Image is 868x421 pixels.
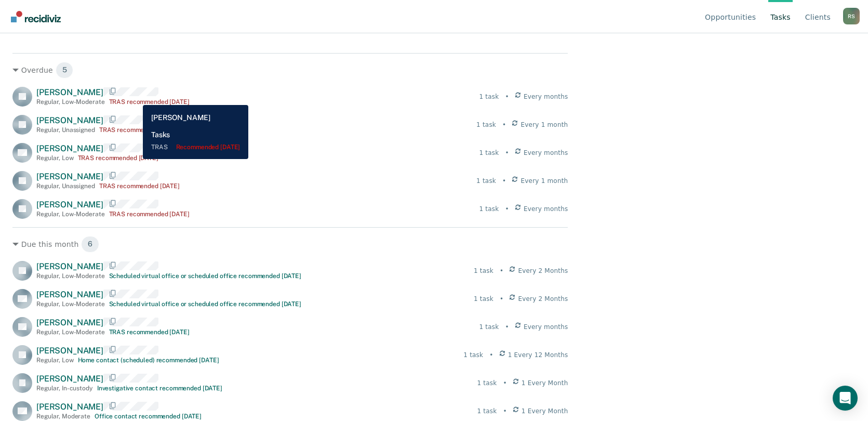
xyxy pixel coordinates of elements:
[36,115,103,125] span: [PERSON_NAME]
[36,154,74,162] div: Regular , Low
[505,322,509,332] div: •
[36,346,103,356] span: [PERSON_NAME]
[500,266,503,275] div: •
[36,413,90,420] div: Regular , Moderate
[36,374,103,384] span: [PERSON_NAME]
[489,350,493,360] div: •
[11,11,61,22] img: Recidiviz
[109,210,190,218] div: TRAS recommended [DATE]
[843,8,860,24] button: Profile dropdown button
[522,378,568,388] span: 1 Every Month
[36,300,105,308] div: Regular , Low-Moderate
[109,300,301,308] div: Scheduled virtual office or scheduled office recommended [DATE]
[36,385,93,392] div: Regular , In-custody
[474,266,493,275] div: 1 task
[36,261,103,271] span: [PERSON_NAME]
[833,386,858,411] div: Open Intercom Messenger
[36,290,103,299] span: [PERSON_NAME]
[36,318,103,327] span: [PERSON_NAME]
[36,200,103,209] span: [PERSON_NAME]
[36,357,74,364] div: Regular , Low
[109,328,190,336] div: TRAS recommended [DATE]
[463,350,483,360] div: 1 task
[479,92,499,101] div: 1 task
[508,350,568,360] span: 1 Every 12 Months
[78,357,219,364] div: Home contact (scheduled) recommended [DATE]
[518,294,568,304] span: Every 2 Months
[524,92,568,101] span: Every months
[524,148,568,157] span: Every months
[524,204,568,214] span: Every months
[843,8,860,24] div: R S
[36,87,103,97] span: [PERSON_NAME]
[36,98,105,106] div: Regular , Low-Moderate
[479,322,499,332] div: 1 task
[36,210,105,218] div: Regular , Low-Moderate
[36,272,105,280] div: Regular , Low-Moderate
[97,385,222,392] div: Investigative contact recommended [DATE]
[479,204,499,214] div: 1 task
[99,182,180,190] div: TRAS recommended [DATE]
[36,328,105,336] div: Regular , Low-Moderate
[477,406,497,416] div: 1 task
[36,182,95,190] div: Regular , Unassigned
[476,176,496,186] div: 1 task
[524,322,568,332] span: Every months
[502,176,506,186] div: •
[36,143,103,153] span: [PERSON_NAME]
[474,294,493,304] div: 1 task
[12,236,568,253] div: Due this month 6
[12,62,568,78] div: Overdue 5
[36,172,103,181] span: [PERSON_NAME]
[500,294,503,304] div: •
[503,378,506,388] div: •
[56,62,74,78] span: 5
[505,204,509,214] div: •
[36,402,103,412] span: [PERSON_NAME]
[36,126,95,134] div: Regular , Unassigned
[521,120,568,129] span: Every 1 month
[518,266,568,275] span: Every 2 Months
[476,120,496,129] div: 1 task
[477,378,497,388] div: 1 task
[522,406,568,416] span: 1 Every Month
[505,92,509,101] div: •
[99,126,180,134] div: TRAS recommended [DATE]
[109,98,190,106] div: TRAS recommended [DATE]
[502,120,506,129] div: •
[95,413,202,420] div: Office contact recommended [DATE]
[109,272,301,280] div: Scheduled virtual office or scheduled office recommended [DATE]
[521,176,568,186] span: Every 1 month
[81,236,99,253] span: 6
[503,406,506,416] div: •
[479,148,499,157] div: 1 task
[78,154,158,162] div: TRAS recommended [DATE]
[505,148,509,157] div: •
